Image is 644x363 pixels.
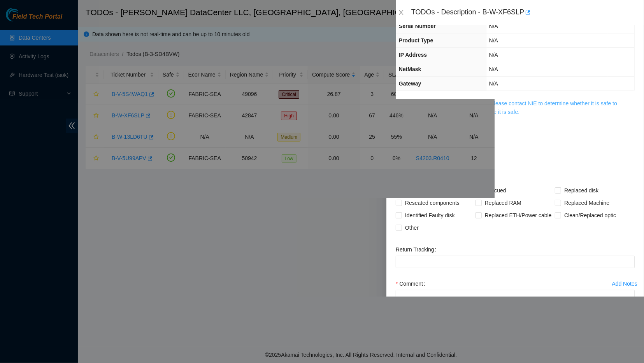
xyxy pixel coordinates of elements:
[402,197,463,209] span: Reseated components
[396,9,407,16] button: Close
[489,66,498,72] span: N/A
[612,281,637,286] div: Add Notes
[399,37,433,44] span: Product Type
[411,6,635,19] div: TODOs - Description - B-W-XF6SLP
[396,123,445,135] button: Show Ticket History
[482,197,525,209] span: Replaced RAM
[561,197,612,209] span: Replaced Machine
[561,209,619,222] span: Clean/Replaced optic
[443,335,457,344] span: Close
[396,277,428,290] label: Comment
[489,52,498,58] span: N/A
[399,23,436,29] span: Serial Number
[437,333,463,346] button: Close
[402,184,432,197] span: Rebooted
[399,52,427,58] span: IP Address
[396,142,453,154] button: Show Shipment Details
[482,184,509,197] span: Rescued
[397,144,453,152] span: Show Shipment Details
[396,333,425,346] button: Submit
[397,125,444,133] span: Show Ticket History
[482,209,555,222] span: Replaced ETH/Power cable
[402,222,422,234] span: Other
[396,290,635,319] textarea: Comment
[396,100,617,115] a: This ticket may not be safe to work on. Please contact NIE to determine whether it is safe to pro...
[561,184,602,197] span: Replaced disk
[398,9,404,16] span: close
[399,66,421,72] span: NetMask
[612,277,638,290] button: Add Notes
[399,80,421,87] span: Gateway
[489,80,498,87] span: N/A
[396,161,635,177] p: Resolutions
[489,37,498,44] span: N/A
[396,243,440,256] label: Return Tracking
[402,209,458,222] span: Identified Faulty disk
[396,256,635,268] input: Return Tracking
[402,335,419,344] span: Submit
[489,23,498,29] span: N/A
